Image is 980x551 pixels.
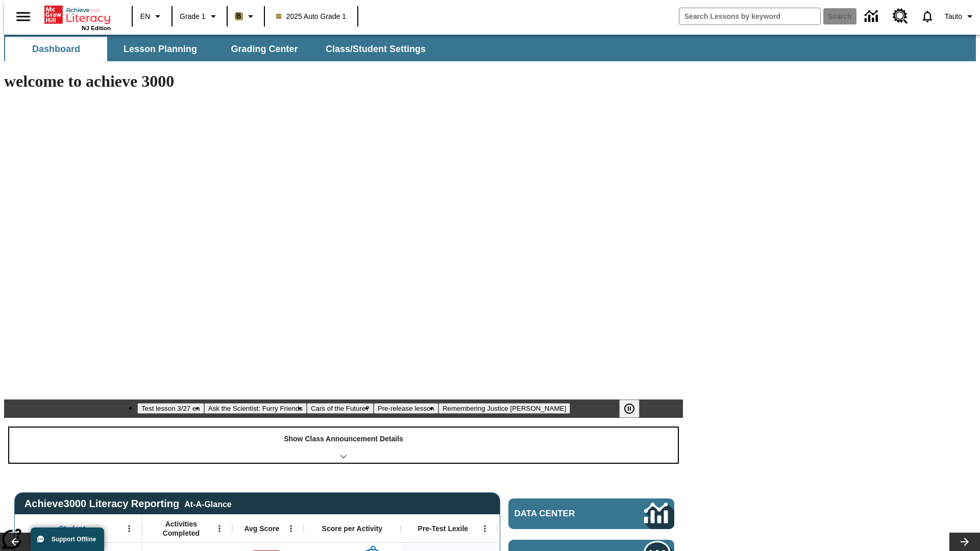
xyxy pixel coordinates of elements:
button: Grade: Grade 1, Select a grade [176,7,224,26]
span: Lesson Planning [124,43,197,55]
span: EN [140,11,150,22]
h1: welcome to achieve 3000 [4,72,683,91]
button: Lesson Planning [109,37,211,61]
div: Show Class Announcement Details [9,428,678,463]
button: Slide 4 Pre-release lesson [374,403,438,414]
button: Language: EN, Select a language [136,7,168,26]
span: Activities Completed [148,519,215,538]
button: Open Menu [477,521,493,536]
div: Home [44,4,111,31]
a: Data Center [508,498,674,529]
button: Boost Class color is light brown. Change class color [231,7,261,26]
button: Open Menu [121,521,137,536]
button: Open Menu [283,521,299,536]
button: Slide 2 Ask the Scientist: Furry Friends [204,403,307,414]
span: Grade 1 [180,11,206,22]
span: Support Offline [52,536,96,543]
span: Data Center [514,509,610,519]
span: Avg Score [244,524,279,533]
span: Dashboard [32,43,80,55]
button: Class/Student Settings [317,37,434,61]
span: Pre-Test Lexile [418,524,469,533]
button: Lesson carousel, Next [949,533,980,551]
span: NJ Edition [82,25,111,31]
div: SubNavbar [4,37,435,61]
p: Show Class Announcement Details [284,434,403,444]
div: At-A-Glance [184,498,231,509]
button: Slide 1 Test lesson 3/27 en [137,403,204,414]
span: Class/Student Settings [326,43,426,55]
a: Resource Center, Will open in new tab [887,3,914,30]
button: Pause [619,399,640,418]
input: search field [679,8,820,24]
span: Tauto [945,11,962,22]
span: Grading Center [231,43,298,55]
button: Profile/Settings [941,7,980,26]
div: SubNavbar [4,35,976,61]
button: Open side menu [8,2,38,32]
a: Home [44,5,111,25]
button: Grading Center [213,37,315,61]
button: Slide 5 Remembering Justice O'Connor [438,403,570,414]
button: Dashboard [5,37,107,61]
button: Open Menu [212,521,227,536]
button: Support Offline [31,528,104,551]
a: Data Center [859,3,887,31]
span: Achieve3000 Literacy Reporting [24,498,232,510]
span: 2025 Auto Grade 1 [276,11,347,22]
button: Slide 3 Cars of the Future? [307,403,374,414]
span: Student [59,524,85,533]
span: Score per Activity [322,524,383,533]
a: Notifications [914,3,941,30]
div: Pause [619,399,650,418]
span: B [236,10,241,22]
